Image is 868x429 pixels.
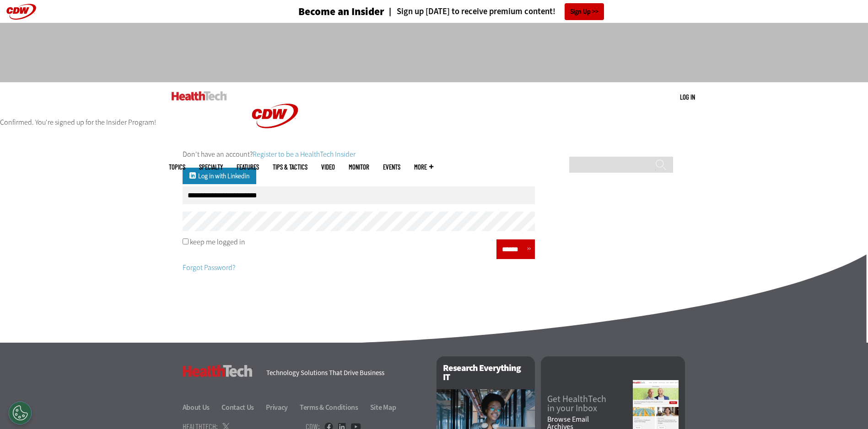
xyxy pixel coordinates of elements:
a: About Us [183,403,221,412]
iframe: advertisement [268,32,601,73]
img: Home [241,82,309,150]
span: More [414,164,433,170]
a: Privacy [266,403,298,412]
a: Events [383,164,400,170]
a: MonITor [349,164,369,170]
a: Become an Insider [264,6,384,17]
a: Site Map [370,403,396,412]
div: Cookies Settings [9,402,32,424]
h4: Technology Solutions That Drive Business [266,370,425,376]
button: Open Preferences [9,402,32,424]
h3: HealthTech [183,365,253,377]
div: User menu [680,92,695,102]
a: Forgot Password? [183,263,235,272]
h3: Become an Insider [298,6,384,17]
a: Contact Us [221,403,264,412]
span: Specialty [199,164,223,170]
a: Log in [680,93,695,101]
a: Tips & Tactics [273,164,307,170]
span: Topics [169,164,185,170]
a: Sign up [DATE] to receive premium content! [384,7,555,16]
a: Video [321,164,335,170]
a: Terms & Conditions [300,403,369,412]
a: Get HealthTechin your Inbox [547,395,633,413]
h2: Research Everything IT [437,356,535,389]
img: Home [172,91,227,101]
a: Features [237,164,259,170]
a: Sign Up [565,3,604,20]
a: CDW [241,143,309,152]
